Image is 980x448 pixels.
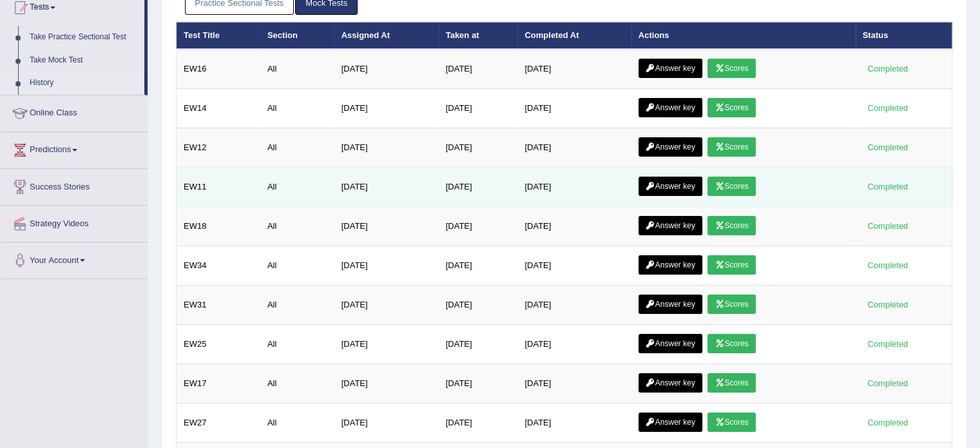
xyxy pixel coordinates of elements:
th: Status [856,22,952,49]
td: [DATE] [439,207,518,246]
th: Section [260,22,334,49]
a: Your Account [1,242,148,275]
div: Completed [863,376,913,390]
a: Strategy Videos [1,206,148,238]
td: [DATE] [517,364,631,404]
td: EW16 [177,49,260,89]
td: EW17 [177,364,260,404]
td: [DATE] [517,325,631,364]
td: [DATE] [334,207,439,246]
td: All [260,89,334,128]
a: Scores [707,177,755,196]
td: [DATE] [334,286,439,325]
td: All [260,286,334,325]
td: EW18 [177,207,260,246]
a: Scores [707,216,755,235]
a: Scores [707,98,755,117]
th: Actions [631,22,856,49]
td: [DATE] [334,89,439,128]
a: Scores [707,59,755,78]
a: Answer key [639,59,702,78]
td: [DATE] [517,286,631,325]
td: All [260,325,334,364]
a: Answer key [639,137,702,157]
td: [DATE] [439,364,518,404]
a: Take Mock Test [24,49,144,72]
td: [DATE] [439,89,518,128]
a: Answer key [639,177,702,196]
div: Completed [863,298,913,311]
a: Answer key [639,373,702,393]
td: EW31 [177,286,260,325]
div: Completed [863,141,913,154]
a: Scores [707,413,755,432]
div: Completed [863,337,913,351]
a: Answer key [639,413,702,432]
div: Completed [863,416,913,429]
td: [DATE] [334,325,439,364]
a: Scores [707,334,755,353]
td: [DATE] [439,286,518,325]
a: Answer key [639,255,702,275]
td: [DATE] [334,168,439,207]
td: [DATE] [439,325,518,364]
td: All [260,364,334,404]
td: All [260,168,334,207]
th: Assigned At [334,22,439,49]
td: [DATE] [439,49,518,89]
td: [DATE] [334,246,439,286]
td: [DATE] [517,128,631,168]
td: All [260,404,334,443]
td: All [260,246,334,286]
a: Online Class [1,95,148,128]
a: Answer key [639,98,702,117]
a: Answer key [639,216,702,235]
td: EW11 [177,168,260,207]
a: Scores [707,373,755,393]
td: [DATE] [517,207,631,246]
a: Success Stories [1,169,148,201]
div: Completed [863,101,913,115]
div: Completed [863,62,913,75]
td: [DATE] [439,128,518,168]
td: EW12 [177,128,260,168]
td: [DATE] [334,404,439,443]
a: Take Practice Sectional Test [24,26,144,49]
td: [DATE] [439,404,518,443]
th: Completed At [517,22,631,49]
td: [DATE] [517,168,631,207]
div: Completed [863,258,913,272]
a: Answer key [639,295,702,314]
td: [DATE] [334,364,439,404]
td: [DATE] [334,49,439,89]
td: EW14 [177,89,260,128]
td: [DATE] [517,246,631,286]
div: Completed [863,219,913,233]
td: EW25 [177,325,260,364]
th: Taken at [439,22,518,49]
a: History [24,72,144,95]
td: [DATE] [517,404,631,443]
th: Test Title [177,22,260,49]
td: [DATE] [439,246,518,286]
td: [DATE] [517,89,631,128]
td: All [260,207,334,246]
td: EW34 [177,246,260,286]
td: [DATE] [334,128,439,168]
td: All [260,49,334,89]
td: [DATE] [439,168,518,207]
a: Predictions [1,132,148,164]
td: All [260,128,334,168]
a: Answer key [639,334,702,353]
a: Scores [707,255,755,275]
td: EW27 [177,404,260,443]
a: Scores [707,295,755,314]
div: Completed [863,180,913,193]
a: Scores [707,137,755,157]
td: [DATE] [517,49,631,89]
